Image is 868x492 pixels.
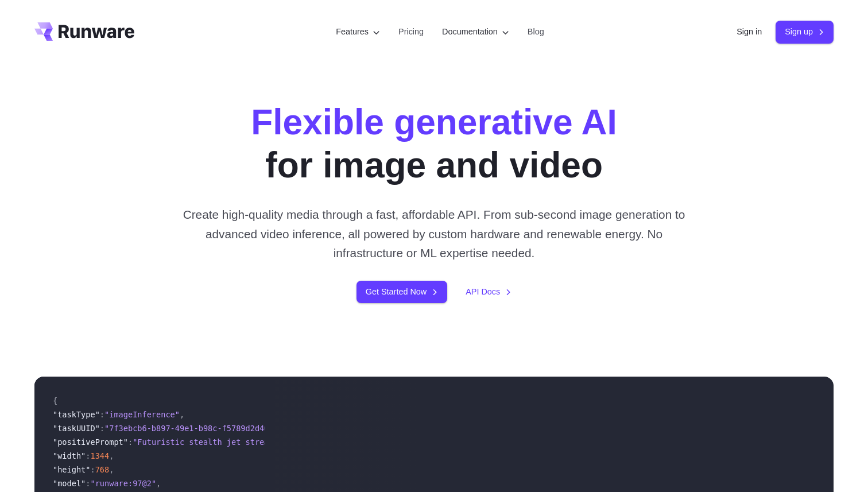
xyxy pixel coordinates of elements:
[104,424,283,433] span: "7f3ebcb6-b897-49e1-b98c-f5789d2d40d7"
[442,25,509,38] label: Documentation
[737,25,762,38] a: Sign in
[109,451,114,460] span: ,
[90,465,95,474] span: :
[100,424,104,433] span: :
[53,465,90,474] span: "height"
[86,479,90,488] span: :
[53,479,86,488] span: "model"
[90,479,156,488] span: "runware:97@2"
[336,25,380,38] label: Features
[251,101,617,187] h1: for image and video
[104,410,180,419] span: "imageInference"
[528,25,544,38] a: Blog
[109,465,114,474] span: ,
[179,205,690,262] p: Create high-quality media through a fast, affordable API. From sub-second image generation to adv...
[95,465,110,474] span: 768
[86,451,90,460] span: :
[90,451,109,460] span: 1344
[53,424,100,433] span: "taskUUID"
[776,21,834,43] a: Sign up
[53,396,57,405] span: {
[466,285,511,299] a: API Docs
[53,410,100,419] span: "taskType"
[180,410,184,419] span: ,
[133,437,560,447] span: "Futuristic stealth jet streaking through a neon-lit cityscape with glowing purple exhaust"
[128,437,133,447] span: :
[251,102,617,142] strong: Flexible generative AI
[398,25,424,38] a: Pricing
[156,479,161,488] span: ,
[356,281,447,303] a: Get Started Now
[53,437,128,447] span: "positivePrompt"
[100,410,104,419] span: :
[53,451,86,460] span: "width"
[34,22,134,41] a: Go to /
